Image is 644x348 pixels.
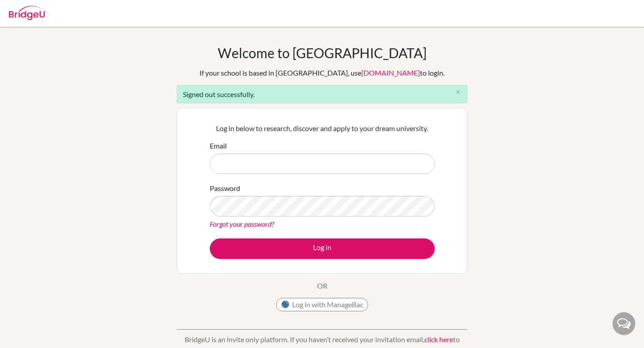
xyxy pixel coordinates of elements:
[177,85,467,103] div: Signed out successfully.
[210,183,240,194] label: Password
[361,68,420,77] a: [DOMAIN_NAME]
[199,68,445,78] div: If your school is based in [GEOGRAPHIC_DATA], use to login.
[449,85,467,99] button: Close
[210,238,435,259] button: Log in
[218,45,427,61] h1: Welcome to [GEOGRAPHIC_DATA]
[210,220,274,228] a: Forgot your password?
[317,280,327,291] p: OR
[210,123,435,134] p: Log in below to research, discover and apply to your dream university.
[9,6,45,20] img: Bridge-U
[424,335,453,344] a: click here
[276,298,368,311] button: Log in with ManageBac
[210,140,227,151] label: Email
[455,89,462,95] i: close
